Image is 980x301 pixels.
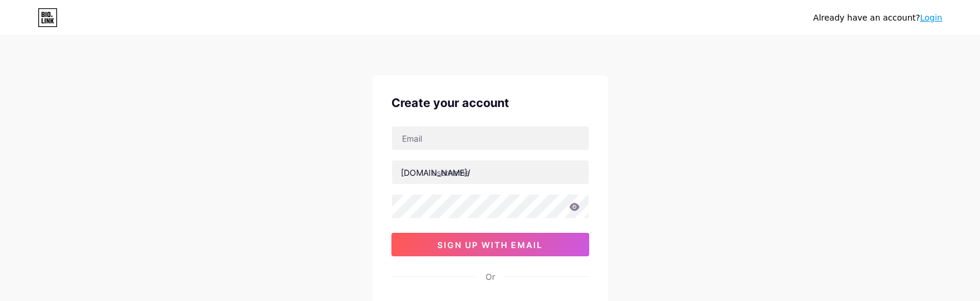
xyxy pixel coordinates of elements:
span: sign up with email [437,240,543,250]
input: Email [392,126,589,150]
div: Or [486,270,495,283]
div: Create your account [391,94,589,112]
div: [DOMAIN_NAME]/ [401,166,470,179]
button: sign up with email [391,233,589,256]
a: Login [920,13,942,22]
div: Already have an account? [813,12,942,24]
input: username [392,160,589,184]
